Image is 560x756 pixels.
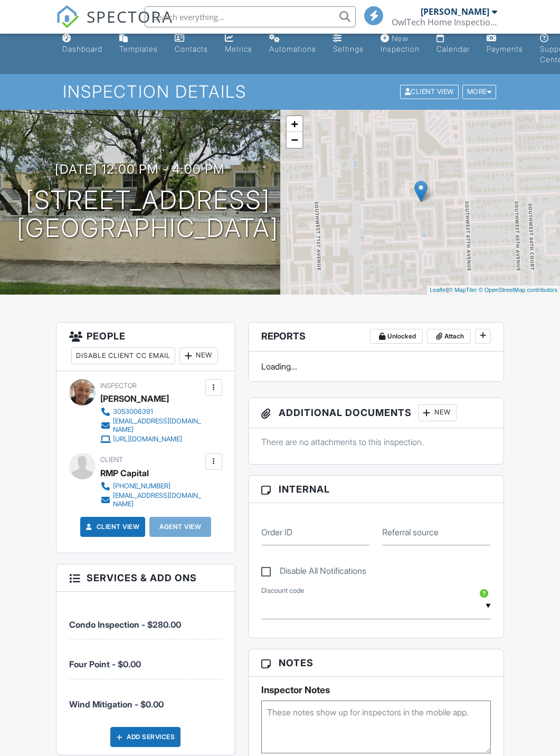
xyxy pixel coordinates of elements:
[113,492,203,508] div: [EMAIL_ADDRESS][DOMAIN_NAME]
[113,482,170,490] div: [PHONE_NUMBER]
[71,347,175,364] div: Disable Client CC Email
[100,492,203,508] a: [EMAIL_ADDRESS][DOMAIN_NAME]
[119,44,158,53] div: Templates
[84,522,140,532] a: Client View
[261,526,292,538] label: Order ID
[400,85,459,99] div: Client View
[69,699,164,710] span: Wind Mitigation - $0.00
[145,6,356,27] input: Search everything...
[249,649,504,677] h3: Notes
[418,404,457,421] div: New
[392,17,497,27] div: OwlTech Home Inspections, Inc.
[329,29,368,59] a: Settings
[382,526,439,538] label: Referral source
[381,34,420,53] div: New Inspection
[427,286,560,295] div: |
[265,29,320,59] a: Automations (Basic)
[287,116,302,132] a: Zoom in
[113,417,203,434] div: [EMAIL_ADDRESS][DOMAIN_NAME]
[69,679,222,719] li: Service: Wind Mitigation
[376,29,424,59] a: New Inspection
[87,5,173,27] span: SPECTORA
[261,566,366,579] label: Disable All Notifications
[110,727,181,747] div: Add Services
[333,44,364,53] div: Settings
[69,659,141,669] span: Four Point - $0.00
[287,132,302,148] a: Zoom out
[17,186,279,242] h1: [STREET_ADDRESS] [GEOGRAPHIC_DATA]
[430,287,447,293] a: Leaflet
[69,639,222,679] li: Service: Four Point
[449,287,477,293] a: © MapTiler
[115,29,162,59] a: Templates
[175,44,208,53] div: Contacts
[62,44,102,53] div: Dashboard
[269,44,316,53] div: Automations
[221,29,257,59] a: Metrics
[63,82,497,101] h1: Inspection Details
[170,29,212,59] a: Contacts
[179,347,218,364] div: New
[113,408,153,416] div: 3053006391
[261,586,304,596] label: Discount code
[100,465,149,481] div: RMP Capital
[100,481,203,492] a: [PHONE_NUMBER]
[482,29,527,59] a: Payments
[261,436,491,448] p: There are no attachments to this inspection.
[421,6,489,17] div: [PERSON_NAME]
[487,44,523,53] div: Payments
[58,29,107,59] a: Dashboard
[56,5,79,29] img: The Best Home Inspection Software - Spectora
[100,456,123,464] span: Client
[225,44,252,53] div: Metrics
[69,600,222,639] li: Service: Condo Inspection
[113,435,182,443] div: [URL][DOMAIN_NAME]
[100,382,137,390] span: Inspector
[249,476,504,503] h3: Internal
[56,14,173,36] a: SPECTORA
[100,434,203,445] a: [URL][DOMAIN_NAME]
[69,619,181,630] span: Condo Inspection - $280.00
[100,391,169,407] div: [PERSON_NAME]
[56,564,235,592] h3: Services & Add ons
[399,87,461,95] a: Client View
[479,287,557,293] a: © OpenStreetMap contributors
[100,417,203,434] a: [EMAIL_ADDRESS][DOMAIN_NAME]
[55,162,225,176] h3: [DATE] 12:00 pm - 4:00 pm
[462,85,497,99] div: More
[56,323,235,371] h3: People
[436,44,470,53] div: Calendar
[100,407,203,417] a: 3053006391
[249,398,504,428] h3: Additional Documents
[432,29,474,59] a: Calendar
[261,685,491,695] h5: Inspector Notes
